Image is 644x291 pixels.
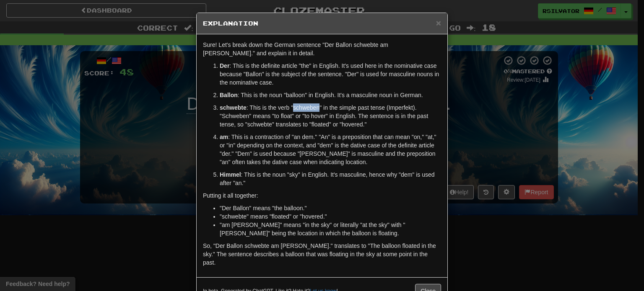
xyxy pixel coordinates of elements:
p: So, "Der Ballon schwebte am [PERSON_NAME]." translates to "The balloon floated in the sky." The s... [203,242,441,267]
strong: Der [220,62,229,69]
strong: Himmel [220,171,241,178]
button: Close [436,18,441,27]
p: : This is a contraction of "an dem." "An" is a preposition that can mean "on," "at," or "in" depe... [220,133,441,166]
p: : This is the verb "schweben" in the simple past tense (Imperfekt). "Schweben" means "to float" o... [220,103,441,129]
p: Sure! Let's break down the German sentence "Der Ballon schwebte am [PERSON_NAME]." and explain it... [203,41,441,57]
p: : This is the noun "sky" in English. It's masculine, hence why "dem" is used after "an." [220,170,441,187]
li: "schwebte" means "floated" or "hovered." [220,212,441,221]
li: "am [PERSON_NAME]" means "in the sky" or literally "at the sky" with "[PERSON_NAME]" being the lo... [220,221,441,237]
strong: am [220,134,228,140]
li: "Der Ballon" means "the balloon." [220,204,441,212]
span: × [436,18,441,28]
p: Putting it all together: [203,191,441,200]
strong: schwebte [220,104,247,111]
p: : This is the definite article "the" in English. It's used here in the nominative case because "B... [220,62,441,87]
strong: Ballon [220,92,238,98]
h5: Explanation [203,19,441,28]
p: : This is the noun "balloon" in English. It's a masculine noun in German. [220,91,441,99]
